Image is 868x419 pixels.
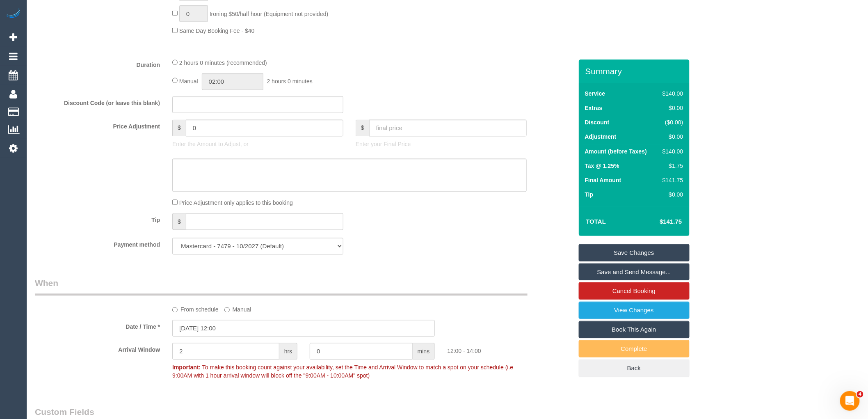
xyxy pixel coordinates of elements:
[5,8,21,20] img: Automaid Logo
[585,162,619,170] label: Tax @ 1.25%
[659,133,683,141] div: $0.00
[369,120,527,137] input: final price
[635,218,682,225] h4: $141.75
[585,133,617,141] label: Adjustment
[29,238,166,249] label: Payment method
[579,321,690,338] a: Book This Again
[659,104,683,112] div: $0.00
[29,213,166,224] label: Tip
[585,66,685,76] h3: Summary
[172,364,513,379] span: To make this booking count against your availability, set the Time and Arrival Window to match a ...
[579,359,690,377] a: Back
[172,320,435,337] input: DD/MM/YYYY HH:MM
[413,343,435,360] span: mins
[29,343,166,354] label: Arrival Window
[35,277,528,296] legend: When
[267,78,313,85] span: 2 hours 0 minutes
[29,120,166,131] label: Price Adjustment
[659,176,683,184] div: $141.75
[585,118,610,126] label: Discount
[579,244,690,261] a: Save Changes
[579,302,690,319] a: View Changes
[659,162,683,170] div: $1.75
[441,343,578,355] div: 12:00 - 14:00
[659,89,683,98] div: $140.00
[840,391,860,411] iframe: Intercom live chat
[585,190,594,199] label: Tip
[29,96,166,108] label: Discount Code (or leave this blank)
[585,147,647,156] label: Amount (before Taxes)
[579,282,690,300] a: Cancel Booking
[585,104,603,112] label: Extras
[356,120,369,137] span: $
[857,391,863,398] span: 4
[224,303,251,314] label: Manual
[29,320,166,331] label: Date / Time *
[279,343,297,360] span: hrs
[659,118,683,126] div: ($0.00)
[659,147,683,156] div: $140.00
[585,176,621,184] label: Final Amount
[356,140,527,149] p: Enter your Final Price
[179,78,198,85] span: Manual
[172,140,343,149] p: Enter the Amount to Adjust, or
[659,190,683,199] div: $0.00
[579,263,690,281] a: Save and Send Message...
[586,218,606,225] strong: Total
[179,200,293,206] span: Price Adjustment only applies to this booking
[224,307,230,313] input: Manual
[172,364,201,371] strong: Important:
[172,303,219,314] label: From schedule
[210,11,329,17] span: Ironing $50/half hour (Equipment not provided)
[172,213,186,230] span: $
[172,307,178,313] input: From schedule
[29,58,166,69] label: Duration
[585,89,605,98] label: Service
[179,28,255,34] span: Same Day Booking Fee - $40
[172,120,186,137] span: $
[179,60,267,66] span: 2 hours 0 minutes (recommended)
